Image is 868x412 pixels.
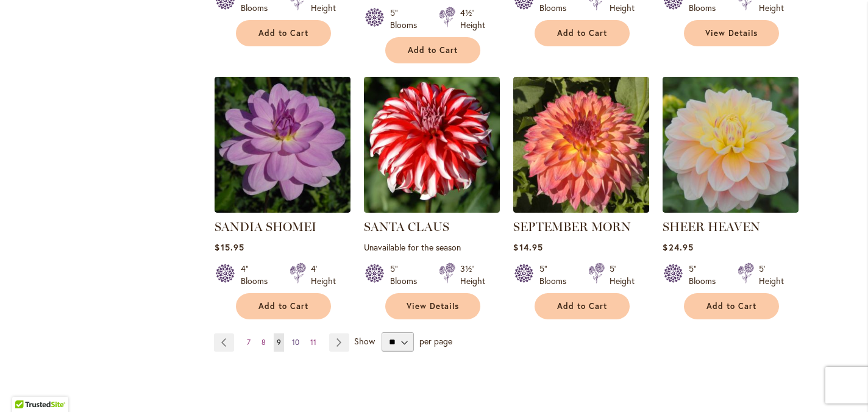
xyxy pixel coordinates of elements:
span: View Details [407,301,459,311]
div: 5' Height [759,263,784,287]
p: Unavailable for the season [364,241,500,253]
div: 5" Blooms [539,263,574,287]
span: 8 [261,338,266,347]
button: Add to Cart [385,37,480,63]
span: View Details [705,28,758,38]
a: SANDIA SHOMEI [215,204,350,215]
span: $14.95 [513,241,542,253]
button: Add to Cart [535,293,630,319]
button: Add to Cart [684,293,779,319]
span: Add to Cart [258,301,308,311]
a: 8 [258,333,269,352]
a: SHEER HEAVEN [663,204,799,215]
span: $15.95 [215,241,244,253]
a: SANTA CLAUS [364,204,500,215]
a: SANDIA SHOMEI [215,219,316,234]
a: SHEER HEAVEN [663,219,760,234]
img: SHEER HEAVEN [663,77,799,213]
div: 4' Height [311,263,336,287]
a: SANTA CLAUS [364,219,449,234]
a: SEPTEMBER MORN [513,219,631,234]
span: 9 [277,338,281,347]
span: 10 [292,338,299,347]
span: $24.95 [663,241,693,253]
a: 10 [289,333,302,352]
img: SANTA CLAUS [364,77,500,213]
div: 3½' Height [460,263,485,287]
span: Add to Cart [408,45,458,55]
a: View Details [684,20,779,46]
button: Add to Cart [236,293,331,319]
span: Show [354,335,375,347]
span: Add to Cart [706,301,756,311]
iframe: Launch Accessibility Center [9,369,43,403]
img: SANDIA SHOMEI [215,77,350,213]
a: View Details [385,293,480,319]
span: Add to Cart [557,28,607,38]
button: Add to Cart [236,20,331,46]
a: 11 [307,333,319,352]
div: 5" Blooms [390,7,424,31]
a: September Morn [513,204,649,215]
button: Add to Cart [535,20,630,46]
div: 5' Height [610,263,635,287]
div: 4" Blooms [241,263,275,287]
div: 4½' Height [460,7,485,31]
span: Add to Cart [258,28,308,38]
span: 11 [310,338,316,347]
span: per page [419,335,452,347]
img: September Morn [513,77,649,213]
span: Add to Cart [557,301,607,311]
span: 7 [247,338,251,347]
div: 5" Blooms [390,263,424,287]
a: 7 [244,333,254,352]
div: 5" Blooms [689,263,723,287]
